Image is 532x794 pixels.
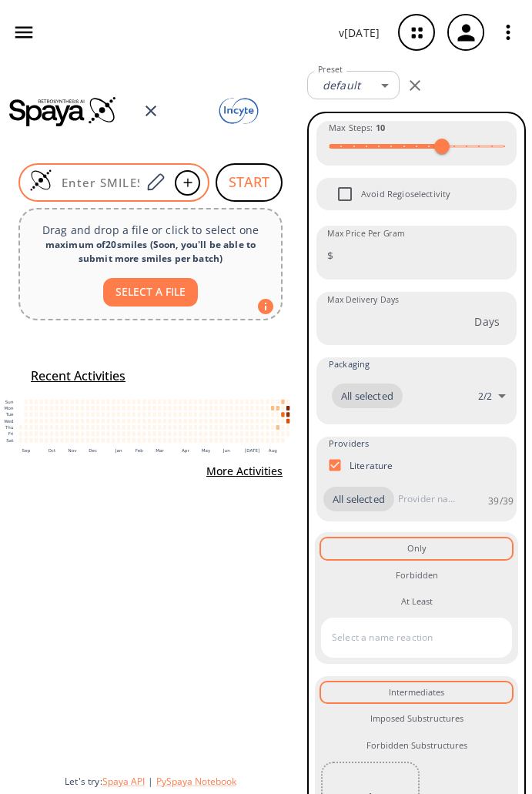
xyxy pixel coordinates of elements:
[223,448,231,454] text: Jun
[394,487,460,511] input: Provider name
[49,448,57,453] text: Oct
[200,457,289,486] button: More Activities
[25,363,132,389] button: Recent Activities
[401,595,433,608] div: At Least
[19,400,291,443] g: cell
[478,390,492,403] p: 2 / 2
[370,712,463,725] div: Imposed Substructures
[103,278,198,307] button: SELECT A FILE
[339,25,380,41] p: v [DATE]
[202,448,212,454] text: May
[145,775,156,788] span: |
[269,448,279,454] text: Aug
[156,448,165,453] text: Mar
[32,238,269,266] div: maximum of 20 smiles ( Soon, you'll be able to submit more smiles per batch )
[5,425,14,430] text: Thu
[321,682,512,702] button: Intermediates
[327,247,333,263] p: $
[156,775,236,788] button: PySpaya Notebook
[329,121,385,135] span: Max Steps :
[136,448,144,453] text: Feb
[69,448,78,453] text: Nov
[328,625,482,650] input: Select a name reaction
[9,95,117,126] img: Spaya logo
[246,448,260,453] text: [DATE]
[4,419,14,424] text: Wed
[5,406,14,410] text: Mon
[4,400,14,443] g: y-axis tick label
[8,432,14,437] text: Fri
[474,313,500,330] p: Days
[182,448,191,454] text: Apr
[332,389,403,404] span: All selected
[5,412,14,417] text: Tue
[396,568,438,582] div: Forbidden
[350,459,393,472] p: Literature
[389,685,444,699] div: Intermediates
[115,448,122,454] text: Jan
[321,709,512,729] button: Imposed Substructures
[376,122,385,133] strong: 10
[22,448,279,454] g: x-axis tick label
[318,64,343,75] label: Preset
[361,187,450,201] span: Avoid Regioselectivity
[5,400,14,404] text: Sun
[321,735,512,755] button: Forbidden Substructures
[407,541,427,555] div: Only
[31,368,125,384] h5: Recent Activities
[89,448,98,453] text: Dec
[185,94,293,129] img: Team logo
[327,228,405,240] label: Max Price Per Gram
[32,222,269,238] p: Drag and drop a file or click to select one
[29,169,52,192] img: Logo Spaya
[321,565,512,585] button: Forbidden
[327,294,399,306] label: Max Delivery Days
[329,178,361,210] span: Avoid Regioselectivity
[321,538,512,558] button: Only
[329,357,370,371] span: Packaging
[321,591,512,611] button: At Least
[488,494,514,508] p: 39 / 39
[52,175,141,190] input: Enter SMILES
[216,163,283,202] button: START
[323,492,394,508] span: All selected
[102,775,145,788] button: Spaya API
[65,775,295,788] div: Let's try:
[329,437,369,451] span: Providers
[22,448,31,454] text: Sep
[366,739,467,752] div: Forbidden Substructures
[6,438,14,443] text: Sat
[323,78,360,92] em: default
